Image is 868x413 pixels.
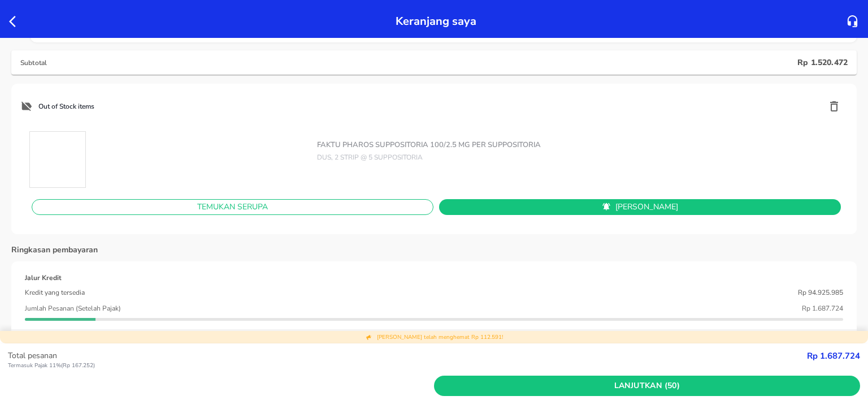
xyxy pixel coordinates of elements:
[11,244,98,256] p: Ringkasan pembayaran
[32,199,433,215] button: Temukan Serupa
[434,376,860,397] button: Lanjutkan (50)
[20,58,797,67] p: Subtotal
[439,199,841,215] button: [PERSON_NAME]
[25,303,121,313] p: Jumlah Pesanan (Setelah Pajak)
[396,11,476,31] p: Keranjang saya
[366,334,372,341] img: total discount
[802,303,843,313] p: Rp 1.687.724
[807,350,860,362] strong: Rp 1.687.724
[25,273,62,283] p: Jalur Kredit
[37,200,428,214] span: Temukan Serupa
[798,287,843,298] p: Rp 94.925.985
[33,96,100,117] span: Out of Stock items
[797,57,848,68] p: Rp 1.520.472
[25,287,85,298] p: Kredit yang tersedia
[8,350,807,362] p: Total pesanan
[439,379,856,393] span: Lanjutkan (50)
[8,362,807,370] p: Termasuk Pajak 11% ( Rp 167.252 )
[444,200,836,214] span: [PERSON_NAME]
